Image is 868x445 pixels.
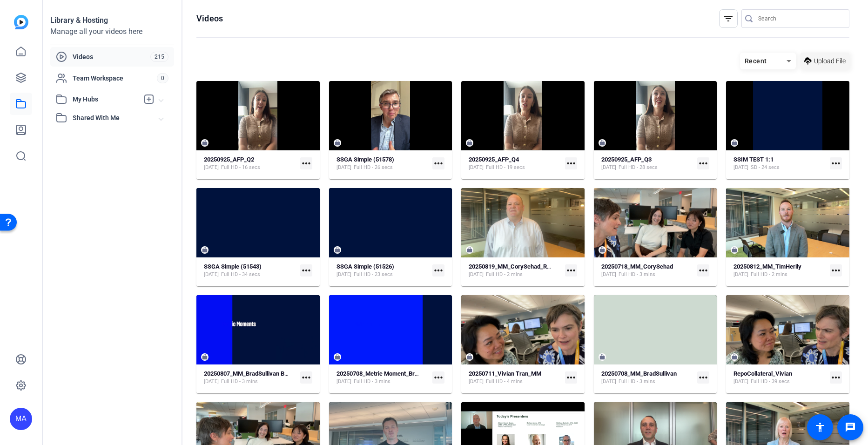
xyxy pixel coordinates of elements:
[150,52,168,62] span: 215
[469,156,519,163] strong: 20250925_AFP_Q4
[845,422,856,433] mat-icon: message
[469,263,561,278] a: 20250819_MM_CorySchad_Revise[DATE]Full HD - 2 mins
[733,378,748,385] span: [DATE]
[801,53,849,69] button: Upload File
[733,156,774,163] strong: SSIM TEST 1:1
[204,164,219,171] span: [DATE]
[758,13,842,24] input: Search
[601,156,652,163] strong: 20250925_AFP_Q3
[204,370,296,385] a: 20250807_MM_BradSullivan Burned in Captions[DATE]Full HD - 3 mins
[336,378,351,385] span: [DATE]
[469,164,484,171] span: [DATE]
[336,263,394,270] strong: SSGA Simple (51526)
[50,15,174,26] div: Library & Hosting
[336,370,459,377] strong: 20250708_Metric Moment_BradSullivan_v1_ja
[221,164,260,171] span: Full HD - 16 secs
[814,422,826,433] mat-icon: accessibility
[601,263,673,270] strong: 20250718_MM_CorySchad
[10,408,32,430] div: MA
[601,164,616,171] span: [DATE]
[336,164,351,171] span: [DATE]
[733,370,826,385] a: RepoCollateral_Vivian[DATE]Full HD - 39 secs
[733,263,801,270] strong: 20250812_MM_TimHerily
[73,113,159,123] span: Shared With Me
[830,371,842,384] mat-icon: more_horiz
[432,371,444,384] mat-icon: more_horiz
[733,156,826,171] a: SSIM TEST 1:1[DATE]SD - 24 secs
[733,271,748,278] span: [DATE]
[221,271,260,278] span: Full HD - 34 secs
[336,263,429,278] a: SSGA Simple (51526)[DATE]Full HD - 23 secs
[354,271,393,278] span: Full HD - 23 secs
[733,164,748,171] span: [DATE]
[697,264,709,276] mat-icon: more_horiz
[50,90,174,108] mat-expansion-panel-header: My Hubs
[723,13,734,24] mat-icon: filter_list
[469,156,561,171] a: 20250925_AFP_Q4[DATE]Full HD - 19 secs
[697,157,709,169] mat-icon: more_horiz
[469,271,484,278] span: [DATE]
[336,271,351,278] span: [DATE]
[354,378,390,385] span: Full HD - 3 mins
[204,378,219,385] span: [DATE]
[300,264,312,276] mat-icon: more_horiz
[73,94,139,104] span: My Hubs
[601,378,616,385] span: [DATE]
[157,73,168,83] span: 0
[204,156,296,171] a: 20250925_AFP_Q2[DATE]Full HD - 16 secs
[73,74,157,83] span: Team Workspace
[204,263,296,278] a: SSGA Simple (51543)[DATE]Full HD - 34 secs
[565,157,577,169] mat-icon: more_horiz
[830,157,842,169] mat-icon: more_horiz
[751,271,787,278] span: Full HD - 2 mins
[486,164,525,171] span: Full HD - 19 secs
[619,164,658,171] span: Full HD - 28 secs
[469,370,541,377] strong: 20250711_Vivian Tran_MM
[196,13,223,24] h1: Videos
[73,52,150,61] span: Videos
[830,264,842,276] mat-icon: more_horiz
[336,156,394,163] strong: SSGA Simple (51578)
[469,370,561,385] a: 20250711_Vivian Tran_MM[DATE]Full HD - 4 mins
[814,56,846,66] span: Upload File
[50,108,174,127] mat-expansion-panel-header: Shared With Me
[469,263,561,270] strong: 20250819_MM_CorySchad_Revise
[204,156,254,163] strong: 20250925_AFP_Q2
[204,263,262,270] strong: SSGA Simple (51543)
[751,164,780,171] span: SD - 24 secs
[751,378,790,385] span: Full HD - 39 secs
[565,371,577,384] mat-icon: more_horiz
[745,57,767,65] span: Recent
[204,370,331,377] strong: 20250807_MM_BradSullivan Burned in Captions
[300,371,312,384] mat-icon: more_horiz
[336,156,429,171] a: SSGA Simple (51578)[DATE]Full HD - 26 secs
[619,271,655,278] span: Full HD - 3 mins
[565,264,577,276] mat-icon: more_horiz
[733,370,792,377] strong: RepoCollateral_Vivian
[354,164,393,171] span: Full HD - 26 secs
[486,378,523,385] span: Full HD - 4 mins
[601,370,694,385] a: 20250708_MM_BradSullivan[DATE]Full HD - 3 mins
[50,26,174,37] div: Manage all your videos here
[601,263,694,278] a: 20250718_MM_CorySchad[DATE]Full HD - 3 mins
[221,378,258,385] span: Full HD - 3 mins
[733,263,826,278] a: 20250812_MM_TimHerily[DATE]Full HD - 2 mins
[469,378,484,385] span: [DATE]
[601,271,616,278] span: [DATE]
[204,271,219,278] span: [DATE]
[336,370,429,385] a: 20250708_Metric Moment_BradSullivan_v1_ja[DATE]Full HD - 3 mins
[300,157,312,169] mat-icon: more_horiz
[14,15,28,29] img: blue-gradient.svg
[619,378,655,385] span: Full HD - 3 mins
[697,371,709,384] mat-icon: more_horiz
[432,157,444,169] mat-icon: more_horiz
[432,264,444,276] mat-icon: more_horiz
[486,271,523,278] span: Full HD - 2 mins
[601,370,677,377] strong: 20250708_MM_BradSullivan
[601,156,694,171] a: 20250925_AFP_Q3[DATE]Full HD - 28 secs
